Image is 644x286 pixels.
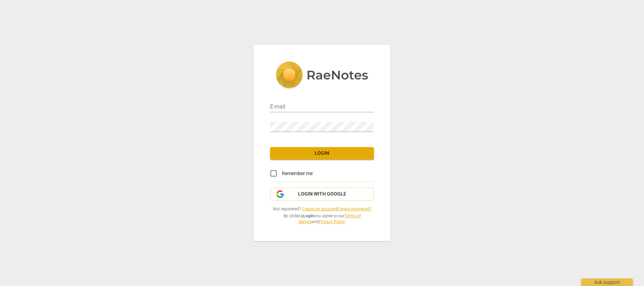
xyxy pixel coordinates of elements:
[270,213,374,225] span: By clicking you agree to our and .
[319,219,345,224] a: Privacy Policy
[276,150,368,157] span: Login
[298,191,346,198] span: Login with Google
[270,188,374,201] button: Login with Google
[276,61,368,90] img: 5ac2273c67554f335776073100b6d88f.svg
[303,213,314,218] b: Login
[302,207,337,211] a: Create an account
[581,278,633,286] div: Ask support
[298,213,361,224] a: Terms of Service
[282,170,313,177] span: Remember me
[270,147,374,160] button: Login
[270,206,374,212] span: Not registered? |
[338,207,371,211] a: Forgot password?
